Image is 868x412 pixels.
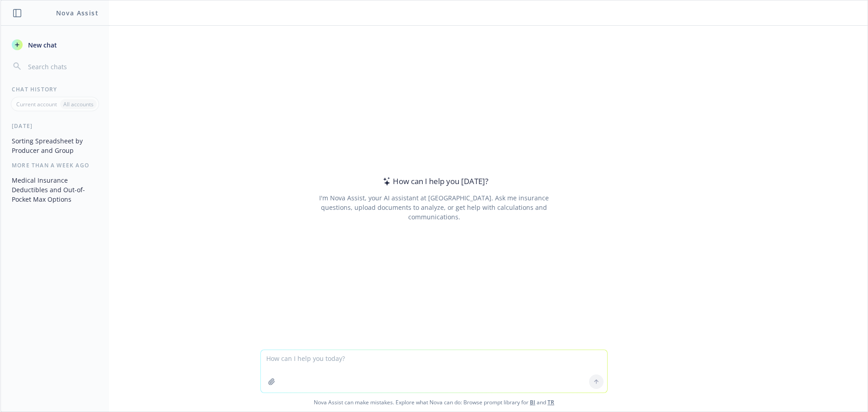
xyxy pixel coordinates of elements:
[307,193,561,222] div: I'm Nova Assist, your AI assistant at [GEOGRAPHIC_DATA]. Ask me insurance questions, upload docum...
[380,175,488,187] div: How can I help you [DATE]?
[547,398,554,406] a: TR
[4,393,864,412] span: Nova Assist can make mistakes. Explore what Nova can do: Browse prompt library for and
[1,85,109,93] div: Chat History
[26,60,98,73] input: Search chats
[8,133,102,158] button: Sorting Spreadsheet by Producer and Group
[8,173,102,207] button: Medical Insurance Deductibles and Out-of-Pocket Max Options
[26,40,57,50] span: New chat
[1,161,109,169] div: More than a week ago
[530,398,535,406] a: BI
[8,37,102,53] button: New chat
[63,100,94,108] p: All accounts
[1,122,109,130] div: [DATE]
[56,8,99,18] h1: Nova Assist
[16,100,57,108] p: Current account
